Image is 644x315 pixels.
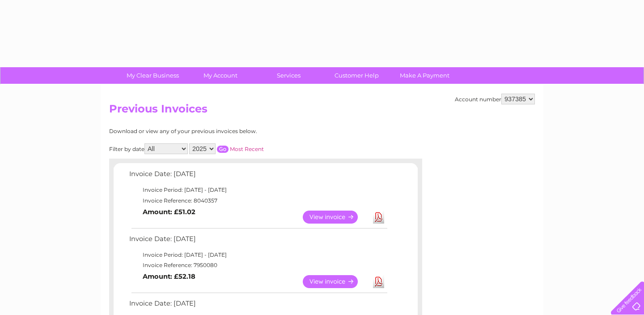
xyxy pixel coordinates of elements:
a: My Account [184,67,258,84]
h2: Previous Invoices [109,103,535,120]
div: Filter by date [109,143,344,154]
b: Amount: £52.18 [143,272,195,280]
td: Invoice Reference: 8040357 [127,195,389,206]
a: Services [252,67,326,84]
a: Download [373,275,384,288]
td: Invoice Date: [DATE] [127,298,389,314]
a: My Clear Business [116,67,190,84]
td: Invoice Period: [DATE] - [DATE] [127,250,389,260]
a: Customer Help [320,67,394,84]
div: Download or view any of your previous invoices below. [109,128,344,134]
td: Invoice Reference: 7950080 [127,260,389,271]
td: Invoice Date: [DATE] [127,233,389,250]
td: Invoice Period: [DATE] - [DATE] [127,185,389,195]
td: Invoice Date: [DATE] [127,168,389,185]
div: Account number [455,94,535,104]
a: Download [373,211,384,224]
a: Most Recent [230,146,264,152]
a: View [303,211,369,224]
a: Make A Payment [388,67,462,84]
a: View [303,275,369,288]
b: Amount: £51.02 [143,208,195,216]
